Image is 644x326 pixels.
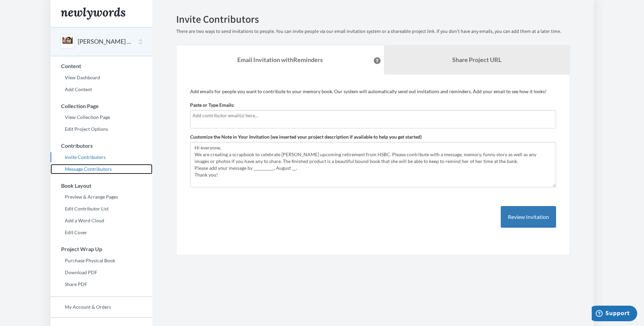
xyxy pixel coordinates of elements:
[237,56,323,63] strong: Email Invitation with Reminders
[190,134,422,140] label: Customize the Note in Your Invitation (we inserted your project description if available to help ...
[51,73,152,83] a: View Dashboard
[51,227,152,238] a: Edit Cover
[452,56,501,63] b: Share Project URL
[51,63,152,69] h3: Content
[51,204,152,214] a: Edit Contributor List
[51,143,152,149] h3: Contributors
[51,279,152,289] a: Share PDF
[51,103,152,109] h3: Collection Page
[51,256,152,266] a: Purchase Physical Book
[51,216,152,226] a: Add a Word Cloud
[190,88,556,95] p: Add emails for people you want to contribute to your memory book. Our system will automatically s...
[51,192,152,202] a: Preview & Arrange Pages
[51,152,152,162] a: Invite Contributors
[51,164,152,174] a: Message Contributors
[51,246,152,252] h3: Project Wrap Up
[51,84,152,95] a: Add Content
[176,28,570,35] p: There are two ways to send invitations to people. You can invite people via our email invitation ...
[192,112,554,119] input: Add contributor email(s) here...
[51,112,152,122] a: View Collection Page
[592,306,637,323] iframe: Opens a widget where you can chat to one of our agents
[190,102,235,108] label: Paste or Type Emails:
[190,142,556,187] textarea: Hi everyone, We are creating a scrapbook to celebrate [PERSON_NAME] upcoming retirement from HSBC...
[501,206,556,228] button: Review Invitation
[51,267,152,278] a: Download PDF
[51,183,152,189] h3: Book Layout
[51,302,152,312] a: My Account & Orders
[61,7,125,20] img: Newlywords logo
[78,37,133,46] button: [PERSON_NAME] Retirement
[51,124,152,134] a: Edit Project Options
[176,14,570,25] h2: Invite Contributors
